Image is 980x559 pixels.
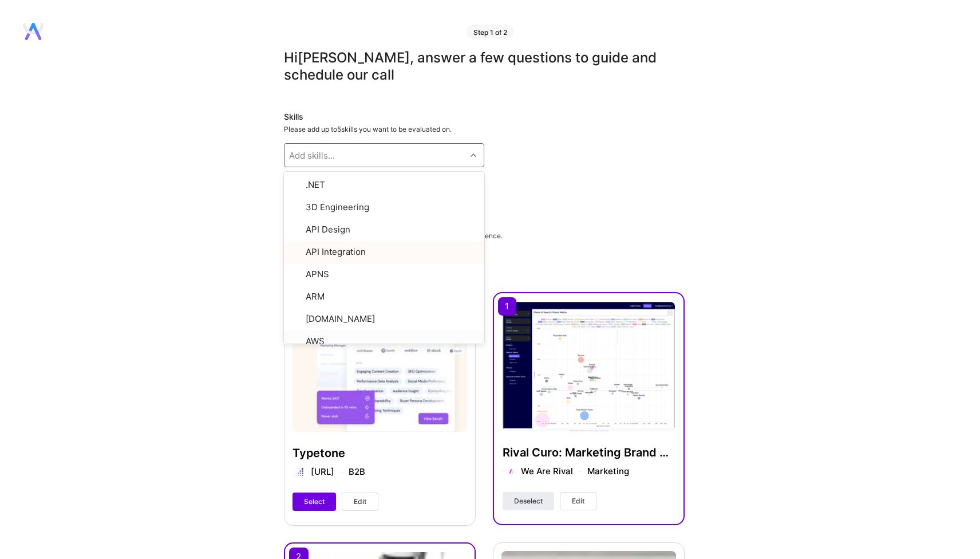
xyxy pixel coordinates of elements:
[354,497,366,507] span: Edit
[503,302,675,431] img: Rival Curo: Marketing Brand Tracker using Share of Search
[471,152,476,158] i: icon Chevron
[514,496,543,506] span: Deselect
[579,471,582,472] img: divider
[291,223,477,237] div: API Design
[293,493,336,511] button: Select
[304,497,325,507] span: Select
[467,25,514,38] div: Step 1 of 2
[503,492,554,510] button: Deselect
[291,179,477,192] div: .NET
[284,49,685,84] div: Hi [PERSON_NAME] , answer a few questions to guide and schedule our call
[503,445,675,460] h4: Rival Curo: Marketing Brand Tracker using Share of Search
[560,492,596,510] button: Edit
[291,290,477,304] div: ARM
[521,465,629,478] div: We Are Rival Marketing
[284,111,685,123] div: Skills
[291,313,477,326] div: [DOMAIN_NAME]
[572,496,584,506] span: Edit
[291,246,477,259] div: API Integration
[291,268,477,281] div: APNS
[503,469,516,474] img: Company logo
[291,201,477,214] div: 3D Engineering
[291,335,477,348] div: AWS
[289,149,335,162] div: Add skills...
[342,493,378,511] button: Edit
[284,125,685,134] div: Please add up to 5 skills you want to be evaluated on.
